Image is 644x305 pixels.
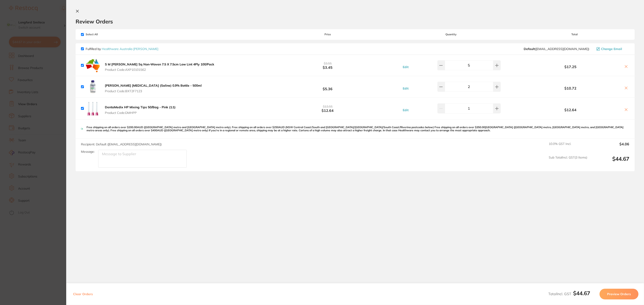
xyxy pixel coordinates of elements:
[520,108,621,112] b: $12.64
[86,47,158,51] p: Fulfilled by
[72,289,94,299] button: Clear Orders
[520,65,621,69] b: $17.25
[273,61,382,69] b: $3.45
[548,292,590,296] span: Total Incl. GST
[105,84,202,88] b: [PERSON_NAME] [MEDICAL_DATA] (Saline) 0.9% Bottle - 500ml
[273,104,382,113] b: $12.64
[401,65,410,69] button: Edit
[86,58,100,72] img: djQweXAzYw
[104,62,216,72] button: S M [PERSON_NAME] Sq Non-Woven 7.5 X 7.5cm Low Lint 4Ply 100/Pack Product Code:AXP10101562
[76,18,635,25] h2: Review Orders
[324,61,332,65] span: $3.55
[520,33,629,36] span: Total
[549,156,587,168] span: Sub Total Incl. GST ( 3 Items)
[383,33,520,36] span: Quantity
[10,11,17,18] img: Profile image for Restocq
[401,108,410,112] button: Edit
[19,47,79,69] div: We’re committed to ensuring a smooth transition for you! Our team is standing by to help you with...
[595,47,629,51] button: Change Email
[573,290,590,297] b: $44.67
[102,47,158,51] a: Healthware Australia [PERSON_NAME]
[273,83,382,91] b: $5.36
[81,150,95,154] label: Message:
[105,105,176,109] b: DentaMedix HP Mixing Tips 50/Bag - Pink (1:1)
[104,84,203,93] button: [PERSON_NAME] [MEDICAL_DATA] (Saline) 0.9% Bottle - 500ml Product Code:BXT2F7123
[601,47,622,51] span: Change Email
[591,156,629,168] output: $44.67
[524,47,589,51] span: info@healthwareaustralia.com.au
[600,289,638,299] button: Preview Orders
[86,80,100,94] img: a3RwdXVyeA
[549,142,587,152] span: 10.0 % GST Incl.
[273,33,382,36] span: Price
[19,71,79,98] div: Simply reply to this message and we’ll be in touch to guide you through these next steps. We are ...
[105,111,176,115] span: Product Code: DMHPP
[81,33,126,36] span: Select All
[524,47,535,51] b: Default
[401,86,410,90] button: Edit
[591,142,629,152] output: $4.06
[105,68,214,71] span: Product Code: AXP10101562
[105,89,202,93] span: Product Code: BXT2F7123
[19,10,79,77] div: Message content
[87,126,629,132] p: Free shipping on all orders over $200.00AUD ([GEOGRAPHIC_DATA] metro and [GEOGRAPHIC_DATA] metro ...
[19,10,79,45] div: Hi [PERSON_NAME], Starting [DATE], we’re making some updates to our product offerings on the Rest...
[7,7,83,86] div: message notification from Restocq, 7h ago. Hi Connie, Starting 11 August, we’re making some updat...
[520,86,621,90] b: $10.72
[104,105,177,115] button: DentaMedix HP Mixing Tips 50/Bag - Pink (1:1) Product Code:DMHPP
[105,62,214,66] b: S M [PERSON_NAME] Sq Non-Woven 7.5 X 7.5cm Low Lint 4Ply 100/Pack
[86,101,100,116] img: ZW40NGFyeQ
[19,79,79,83] p: Message from Restocq, sent 7h ago
[81,142,162,146] span: Recipient: Default ( [EMAIL_ADDRESS][DOMAIN_NAME] )
[323,104,333,109] span: $13.55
